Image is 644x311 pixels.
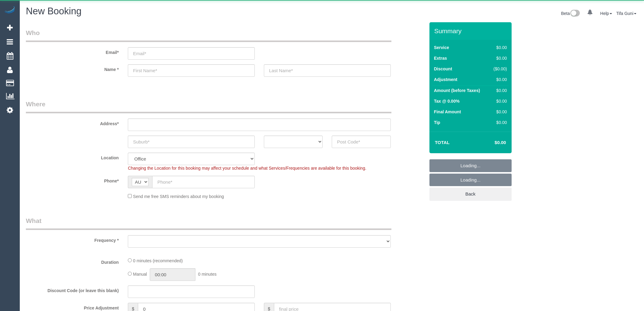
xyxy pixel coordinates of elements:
[600,11,612,16] a: Help
[491,76,507,83] div: $0.00
[491,44,507,51] div: $0.00
[434,44,449,51] label: Service
[434,98,460,104] label: Tax @ 0.00%
[198,272,217,277] span: 0 minutes
[4,6,16,15] img: Automaid Logo
[21,257,123,265] label: Duration
[491,87,507,94] div: $0.00
[491,119,507,125] div: $0.00
[491,66,507,72] div: ($0.00)
[133,194,224,199] span: Send me free SMS reminders about my booking
[21,235,123,243] label: Frequency *
[561,11,580,16] a: Beta
[434,27,509,34] h3: Summary
[26,6,82,16] span: New Booking
[435,140,450,145] strong: Total
[26,28,391,42] legend: Who
[264,64,391,77] input: Last Name*
[133,258,183,263] span: 0 minutes (recommended)
[133,272,147,277] span: Manual
[434,55,447,61] label: Extras
[21,153,123,161] label: Location
[476,140,506,145] h4: $0.00
[26,216,391,230] legend: What
[21,303,123,311] label: Price Adjustment
[434,87,480,94] label: Amount (before Taxes)
[21,47,123,55] label: Email*
[128,166,366,171] span: Changing the Location for this booking may affect your schedule and what Services/Frequencies are...
[21,285,123,294] label: Discount Code (or leave this blank)
[128,136,255,148] input: Suburb*
[570,10,580,18] img: New interface
[128,47,255,60] input: Email*
[332,136,390,148] input: Post Code*
[434,119,440,125] label: Tip
[152,176,255,188] input: Phone*
[491,98,507,104] div: $0.00
[429,188,512,200] a: Back
[21,118,123,127] label: Address*
[491,109,507,115] div: $0.00
[26,100,391,113] legend: Where
[491,55,507,61] div: $0.00
[21,176,123,184] label: Phone*
[434,76,457,83] label: Adjustment
[434,109,461,115] label: Final Amount
[21,64,123,72] label: Name *
[616,11,636,16] a: Tifa Guni
[128,64,255,77] input: First Name*
[434,66,452,72] label: Discount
